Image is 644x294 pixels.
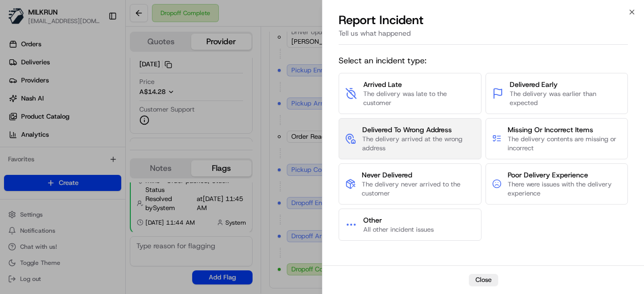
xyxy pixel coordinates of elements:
[486,118,628,159] button: Missing Or Incorrect ItemsThe delivery contents are missing or incorrect
[339,73,481,114] button: Arrived LateThe delivery was late to the customer
[362,135,475,153] span: The delivery arrived at the wrong address
[469,274,498,286] button: Close
[339,55,628,67] span: Select an incident type:
[362,180,474,198] span: The delivery never arrived to the customer
[362,125,475,135] span: Delivered To Wrong Address
[486,163,628,205] button: Poor Delivery ExperienceThere were issues with the delivery experience
[510,79,621,89] span: Delivered Early
[339,163,481,205] button: Never DeliveredThe delivery never arrived to the customer
[363,89,475,108] span: The delivery was late to the customer
[362,170,474,180] span: Never Delivered
[508,135,621,153] span: The delivery contents are missing or incorrect
[339,28,628,45] div: Tell us what happened
[363,79,475,89] span: Arrived Late
[339,209,481,241] button: OtherAll other incident issues
[363,215,434,225] span: Other
[363,225,434,234] span: All other incident issues
[510,89,621,108] span: The delivery was earlier than expected
[339,12,424,28] p: Report Incident
[486,73,628,114] button: Delivered EarlyThe delivery was earlier than expected
[508,170,621,180] span: Poor Delivery Experience
[508,180,621,198] span: There were issues with the delivery experience
[339,118,481,159] button: Delivered To Wrong AddressThe delivery arrived at the wrong address
[508,125,621,135] span: Missing Or Incorrect Items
